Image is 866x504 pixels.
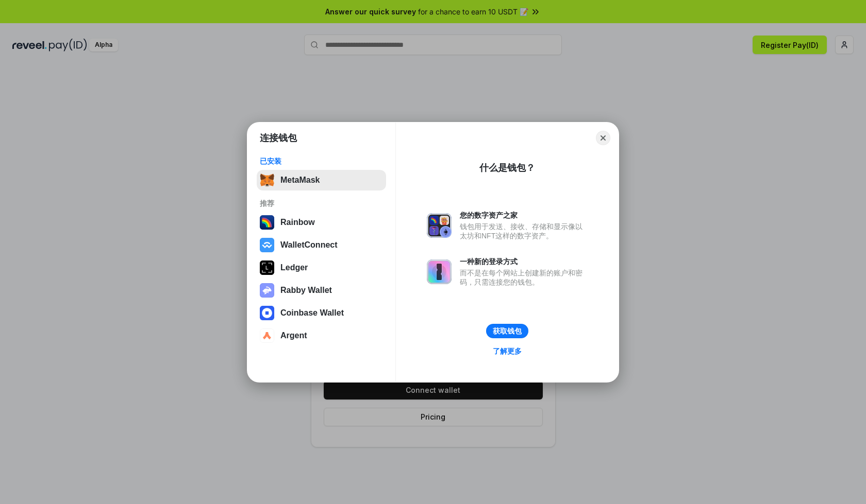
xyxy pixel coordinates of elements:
[280,308,344,318] div: Coinbase Wallet
[280,240,338,250] div: WalletConnect
[260,199,383,208] div: 推荐
[427,259,452,284] img: svg+xml,%3Csvg%20xmlns%3D%22http%3A%2F%2Fwww.w3.org%2F2000%2Fsvg%22%20fill%3D%22none%22%20viewBox...
[280,331,307,340] div: Argent
[257,212,386,233] button: Rainbow
[257,280,386,301] button: Rabby Wallet
[427,213,452,238] img: svg+xml,%3Csvg%20xmlns%3D%22http%3A%2F%2Fwww.w3.org%2F2000%2Fsvg%22%20fill%3D%22none%22%20viewBox...
[257,325,386,346] button: Argent
[460,211,588,220] div: 您的数字资产之家
[260,260,274,275] img: svg+xml,%3Csvg%20xmlns%3D%22http%3A%2F%2Fwww.w3.org%2F2000%2Fsvg%22%20width%3D%2228%22%20height%3...
[280,263,308,272] div: Ledger
[260,215,274,230] img: svg+xml,%3Csvg%20width%3D%22120%22%20height%3D%22120%22%20viewBox%3D%220%200%20120%20120%22%20fil...
[493,346,522,356] div: 了解更多
[460,268,588,287] div: 而不是在每个网站上创建新的账户和密码，只需连接您的钱包。
[260,238,274,252] img: svg+xml,%3Csvg%20width%3D%2228%22%20height%3D%2228%22%20viewBox%3D%220%200%2028%2028%22%20fill%3D...
[260,328,274,343] img: svg+xml,%3Csvg%20width%3D%2228%22%20height%3D%2228%22%20viewBox%3D%220%200%2028%2028%22%20fill%3D...
[260,173,274,187] img: svg+xml,%3Csvg%20fill%3D%22none%22%20height%3D%2233%22%20viewBox%3D%220%200%2035%2033%22%20width%...
[479,162,535,174] div: 什么是钱包？
[257,303,386,323] button: Coinbase Wallet
[280,286,332,295] div: Rabby Wallet
[257,170,386,190] button: MetaMask
[493,326,522,336] div: 获取钱包
[486,324,528,338] button: 获取钱包
[260,283,274,298] img: svg+xml,%3Csvg%20xmlns%3D%22http%3A%2F%2Fwww.w3.org%2F2000%2Fsvg%22%20fill%3D%22none%22%20viewBox...
[280,176,320,185] div: MetaMask
[257,235,386,255] button: WalletConnect
[257,257,386,278] button: Ledger
[280,218,315,227] div: Rainbow
[596,131,610,145] button: Close
[260,306,274,320] img: svg+xml,%3Csvg%20width%3D%2228%22%20height%3D%2228%22%20viewBox%3D%220%200%2028%2028%22%20fill%3D...
[487,344,528,358] a: 了解更多
[460,257,588,266] div: 一种新的登录方式
[260,132,297,144] h1: 连接钱包
[460,222,588,240] div: 钱包用于发送、接收、存储和显示像以太坊和NFT这样的数字资产。
[260,157,383,166] div: 已安装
